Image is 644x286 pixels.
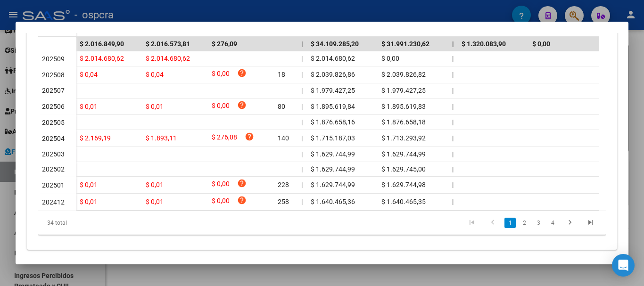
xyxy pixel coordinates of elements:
span: $ 0,00 [381,55,399,62]
span: 80 [278,103,285,110]
span: $ 0,01 [146,198,164,205]
span: $ 0,04 [146,71,164,78]
li: page 2 [517,215,531,231]
i: help [245,132,254,141]
span: $ 276,08 [212,132,237,145]
span: | [301,103,303,110]
span: $ 0,01 [146,181,164,188]
a: 1 [504,218,516,228]
span: | [301,118,303,126]
span: $ 1.629.744,98 [381,181,426,188]
span: 202501 [42,181,65,189]
span: $ 0,01 [80,103,98,110]
span: $ 0,04 [80,71,98,78]
span: | [301,71,303,78]
div: 34 total [38,211,150,235]
span: $ 1.895.619,84 [311,103,355,110]
span: | [301,198,303,205]
span: $ 1.895.619,83 [381,103,426,110]
span: | [301,181,303,188]
span: $ 0,00 [212,100,230,113]
span: $ 2.014.680,62 [311,55,355,62]
span: $ 1.640.465,36 [311,198,355,205]
span: $ 1.713.293,92 [381,134,426,142]
span: 202507 [42,87,65,94]
span: $ 0,00 [212,196,230,208]
span: | [452,71,454,78]
span: $ 1.893,11 [146,134,177,142]
span: $ 2.039.826,82 [381,71,426,78]
span: 18 [278,71,285,78]
span: 140 [278,134,289,142]
span: $ 1.629.744,99 [311,181,355,188]
span: $ 1.876.658,18 [381,118,426,126]
span: | [301,165,303,173]
span: $ 2.039.826,86 [311,71,355,78]
span: $ 1.629.744,99 [311,165,355,173]
span: $ 1.629.744,99 [311,150,355,158]
span: $ 1.979.427,25 [311,87,355,94]
a: 4 [547,218,558,228]
span: | [301,40,303,48]
span: $ 1.876.658,16 [311,118,355,126]
span: $ 31.991.230,62 [381,40,429,48]
span: | [301,150,303,158]
span: | [452,198,454,205]
span: $ 0,01 [80,181,98,188]
span: $ 0,01 [80,198,98,205]
span: $ 2.016.849,90 [80,40,124,48]
a: go to first page [463,218,481,228]
span: $ 2.016.573,81 [146,40,190,48]
a: go to next page [561,218,579,228]
span: 202506 [42,103,65,110]
span: $ 34.109.285,20 [311,40,359,48]
span: $ 1.640.465,35 [381,198,426,205]
i: help [237,100,247,110]
span: | [452,165,454,173]
span: $ 276,09 [212,40,237,48]
li: page 1 [503,215,517,231]
span: | [301,55,303,62]
li: page 3 [531,215,545,231]
a: go to last page [582,218,600,228]
span: 202503 [42,150,65,158]
span: | [452,40,454,48]
i: help [237,68,247,78]
span: | [301,87,303,94]
span: $ 1.629.744,99 [381,150,426,158]
span: $ 0,00 [212,68,230,81]
span: 202504 [42,135,65,142]
span: | [452,55,454,62]
span: $ 1.715.187,03 [311,134,355,142]
span: 202412 [42,198,65,206]
span: $ 1.979.427,25 [381,87,426,94]
div: Open Intercom Messenger [612,254,635,277]
span: | [452,181,454,188]
span: 202505 [42,119,65,126]
span: $ 2.014.680,62 [80,55,124,62]
span: 202509 [42,55,65,63]
span: | [301,134,303,142]
li: page 4 [545,215,560,231]
span: $ 1.629.745,00 [381,165,426,173]
span: $ 2.169,19 [80,134,111,142]
span: 258 [278,198,289,205]
span: $ 2.014.680,62 [146,55,190,62]
span: $ 0,00 [212,179,230,191]
span: $ 0,01 [146,103,164,110]
span: | [452,134,454,142]
span: 228 [278,181,289,188]
span: | [452,103,454,110]
a: 3 [533,218,544,228]
span: 202502 [42,165,65,173]
a: go to previous page [484,218,502,228]
span: $ 1.320.083,90 [462,40,506,48]
span: | [452,87,454,94]
a: 2 [519,218,530,228]
span: | [452,150,454,158]
span: $ 0,00 [532,40,550,48]
i: help [237,196,247,205]
span: 202508 [42,71,65,79]
i: help [237,179,247,188]
span: | [452,118,454,126]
